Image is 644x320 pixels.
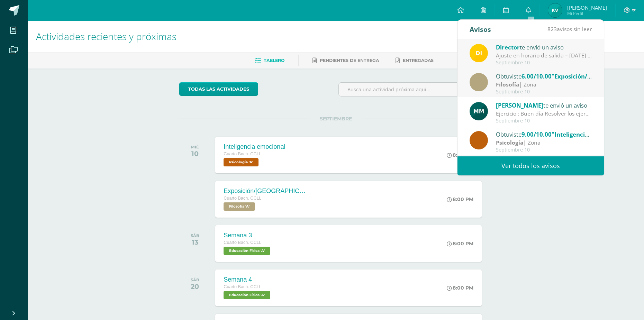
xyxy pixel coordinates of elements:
div: 8:00 PM [447,285,473,291]
div: Septiembre 10 [496,147,592,153]
span: Educación Física 'A' [224,247,270,255]
input: Busca una actividad próxima aquí... [339,83,492,96]
div: | Zona [496,139,592,147]
div: 20 [191,282,199,291]
strong: Filosofía [496,81,519,88]
span: Mi Perfil [567,10,607,16]
div: Semana 3 [224,232,272,239]
div: Obtuviste en [496,72,592,81]
strong: Psicología [496,139,523,146]
span: Pendientes de entrega [320,58,379,63]
div: Ejercicio : Buen día Resolver los ejercicios adjuntos [496,110,592,118]
span: avisos sin leer [547,25,592,33]
span: [PERSON_NAME] [496,101,543,109]
div: 8:00 PM [447,152,473,158]
div: te envió un aviso [496,101,592,110]
div: Obtuviste en [496,130,592,139]
div: 8:00 PM [447,240,473,247]
span: SEPTIEMBRE [309,116,363,122]
a: Pendientes de entrega [312,55,379,66]
a: Ver todos los avisos [457,156,604,175]
span: Educación Física 'A' [224,291,270,299]
div: Semana 4 [224,276,272,283]
span: Tablero [264,58,284,63]
span: 9.00/10.00 [521,130,552,138]
div: 8:00 PM [447,196,473,202]
img: b53ac2c2fa3395d401c8eca8e0cebb6f.png [548,3,562,17]
span: 823 [547,25,557,33]
span: Cuarto Bach. CCLL [224,152,261,156]
span: Cuarto Bach. CCLL [224,196,261,201]
a: todas las Actividades [179,82,258,96]
div: SÁB [191,233,199,238]
div: Inteligencia emocional [224,143,285,150]
div: Exposición/[GEOGRAPHIC_DATA] [224,188,307,195]
span: Cuarto Bach. CCLL [224,284,261,289]
div: 13 [191,238,199,246]
div: | Zona [496,81,592,89]
div: te envió un aviso [496,43,592,52]
a: Tablero [255,55,284,66]
div: Septiembre 10 [496,60,592,66]
div: 10 [191,149,199,158]
span: "Inteligencia emocional" [552,130,622,138]
span: [PERSON_NAME] [567,4,607,11]
span: Entregadas [403,58,434,63]
img: ea0e1a9c59ed4b58333b589e14889882.png [470,102,488,120]
div: Avisos [470,20,491,39]
div: Ajuste en horario de salida – 12 de septiembre : Estimados Padres de Familia, Debido a las activi... [496,52,592,60]
div: Septiembre 10 [496,118,592,124]
span: Actividades recientes y próximas [36,30,176,43]
span: Filosofía 'A' [224,202,255,211]
div: SÁB [191,277,199,282]
span: 6.00/10.00 [521,72,552,80]
span: Director [496,43,520,51]
img: f0b35651ae50ff9c693c4cbd3f40c4bb.png [470,44,488,62]
span: Cuarto Bach. CCLL [224,240,261,245]
span: Psicología 'A' [224,158,258,166]
div: Septiembre 10 [496,89,592,95]
div: MIÉ [191,145,199,149]
a: Entregadas [396,55,434,66]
